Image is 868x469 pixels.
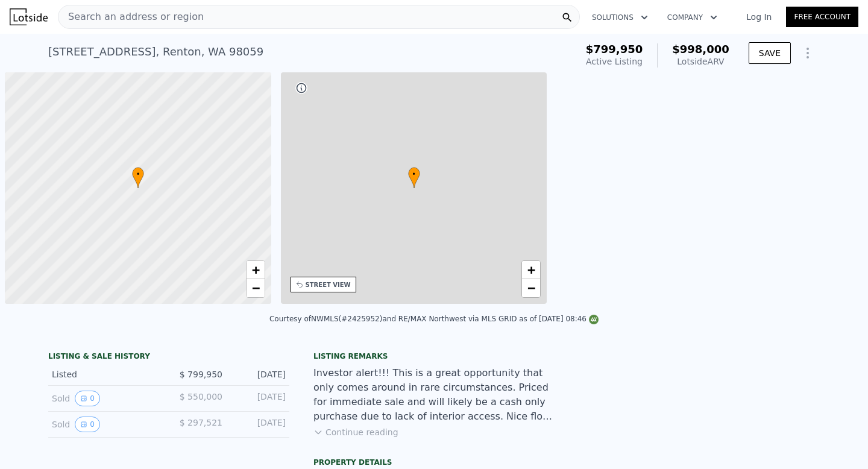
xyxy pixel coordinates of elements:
[749,42,791,64] button: SAVE
[75,417,100,432] button: View historical data
[48,351,289,364] div: LISTING & SALE HISTORY
[180,418,222,427] span: $ 297,521
[247,279,265,297] a: Zoom out
[232,368,286,380] div: [DATE]
[522,261,540,279] a: Zoom in
[232,391,286,406] div: [DATE]
[586,43,643,55] span: $799,950
[313,366,555,424] div: Investor alert!!! This is a great opportunity that only comes around in rare circumstances. Price...
[58,10,204,24] span: Search an address or region
[796,41,820,65] button: Show Options
[180,370,222,379] span: $ 799,950
[10,8,48,25] img: Lotside
[251,280,259,295] span: −
[672,43,729,55] span: $998,000
[180,392,222,401] span: $ 550,000
[52,391,159,406] div: Sold
[232,417,286,432] div: [DATE]
[527,280,535,295] span: −
[306,280,351,289] div: STREET VIEW
[132,167,144,188] div: •
[313,458,555,467] div: Property details
[589,315,599,324] img: NWMLS Logo
[582,7,658,28] button: Solutions
[658,7,727,28] button: Company
[408,169,420,180] span: •
[586,57,643,66] span: Active Listing
[786,7,858,27] a: Free Account
[48,43,263,60] div: [STREET_ADDRESS] , Renton , WA 98059
[247,261,265,279] a: Zoom in
[408,167,420,188] div: •
[52,368,159,380] div: Listed
[132,169,144,180] span: •
[313,351,555,361] div: Listing remarks
[527,262,535,277] span: +
[52,417,159,432] div: Sold
[732,11,786,23] a: Log In
[522,279,540,297] a: Zoom out
[75,391,100,406] button: View historical data
[672,55,729,68] div: Lotside ARV
[313,426,398,438] button: Continue reading
[251,262,259,277] span: +
[269,315,599,323] div: Courtesy of NWMLS (#2425952) and RE/MAX Northwest via MLS GRID as of [DATE] 08:46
